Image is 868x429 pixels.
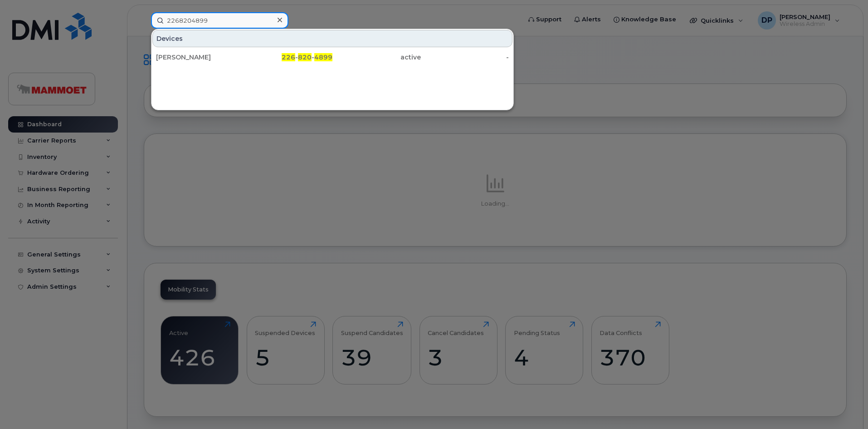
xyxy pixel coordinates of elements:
span: 226 [282,53,295,61]
div: active [332,53,421,62]
span: 820 [298,53,312,61]
iframe: Messenger Launcher [829,390,861,422]
div: - - [244,53,333,62]
span: 4899 [314,53,332,61]
div: - [421,53,509,62]
a: [PERSON_NAME]226-820-4899active- [152,49,512,65]
div: [PERSON_NAME] [156,53,244,62]
div: Devices [152,30,512,47]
